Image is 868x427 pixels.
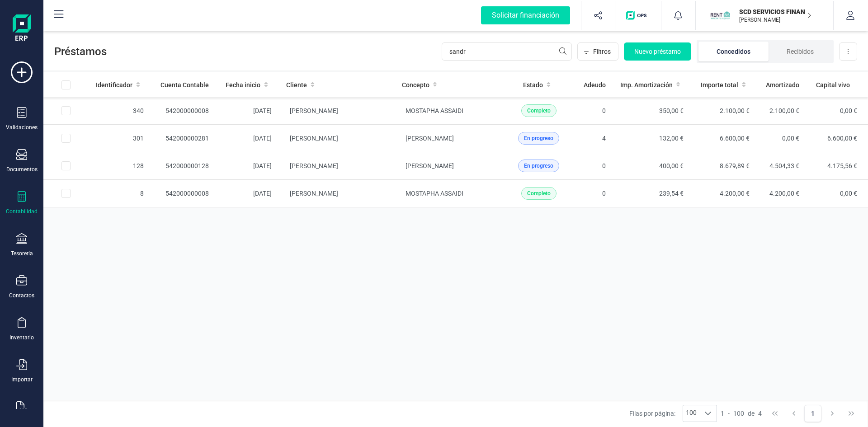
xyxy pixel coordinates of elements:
li: Recibidos [769,42,832,61]
p: SCD SERVICIOS FINANCIEROS SL [739,7,811,16]
div: Contabilidad [6,208,38,215]
td: 8 [89,180,151,207]
td: 542000000128 [151,152,216,180]
td: 8.679,89 € [691,152,756,180]
td: 340 [89,97,151,125]
td: 2.100,00 € [691,97,756,125]
span: 100 [683,405,699,422]
span: [PERSON_NAME] [290,107,338,114]
td: 0,00 € [757,125,807,152]
td: 0 [568,180,613,207]
div: Row Selected 185f9104-e115-43d3-99e3-f496b3b726e2 [61,189,71,198]
div: Solicitar financiación [481,6,570,24]
span: [PERSON_NAME] [406,135,454,142]
span: Estado [523,80,543,89]
button: Last Page [843,405,860,422]
span: 4 [758,409,762,418]
td: [DATE] [216,97,279,125]
div: Row Selected 41b87060-52ff-4f39-a06f-ef8bfaed386d [61,161,71,170]
span: Fecha inicio [226,80,260,89]
div: Tesorería [11,250,33,257]
td: [DATE] [216,180,279,207]
span: Amortizado [766,80,799,89]
button: First Page [766,405,783,422]
img: Logo Finanedi [13,14,31,43]
td: [DATE] [216,125,279,152]
span: Filtros [593,47,611,56]
span: Nuevo préstamo [634,47,681,56]
img: SC [710,5,730,25]
div: Row Selected b8d3ae6a-c016-42d5-97f0-a524f3c5731f [61,106,71,115]
img: Logo de OPS [626,11,650,20]
button: Solicitar financiación [470,1,581,30]
td: 400,00 € [613,152,691,180]
input: Buscar... [442,42,572,61]
span: Cliente [286,80,307,89]
div: Contactos [9,292,34,299]
td: 4.200,00 € [691,180,756,207]
button: Nuevo préstamo [624,42,691,61]
button: Filtros [577,42,618,61]
td: 0,00 € [807,180,868,207]
td: [DATE] [216,152,279,180]
td: 542000000281 [151,125,216,152]
button: Previous Page [785,405,802,422]
td: 4.504,33 € [757,152,807,180]
td: 128 [89,152,151,180]
td: 4 [568,125,613,152]
span: Préstamos [54,44,442,59]
span: Cuenta Contable [160,80,209,89]
button: SCSCD SERVICIOS FINANCIEROS SL[PERSON_NAME] [707,1,822,30]
span: Identificador [96,80,132,89]
div: All items unselected [61,80,71,89]
span: MOSTAPHA ASSAIDI [406,190,463,197]
span: Capital vivo [816,80,850,89]
div: Importar [11,376,33,383]
span: Adeudo [584,80,606,89]
span: Completo [527,189,551,197]
div: Filas por página: [629,405,717,422]
td: 0 [568,97,613,125]
div: - [721,409,762,418]
div: Validaciones [6,124,38,131]
span: 100 [733,409,744,418]
td: 542000000008 [151,97,216,125]
span: Imp. Amortización [620,80,673,89]
button: Page 1 [804,405,821,422]
button: Logo de OPS [621,1,656,30]
span: 1 [721,409,724,418]
span: [PERSON_NAME] [290,162,338,169]
td: 4.175,56 € [807,152,868,180]
span: [PERSON_NAME] [290,190,338,197]
td: 0 [568,152,613,180]
td: 301 [89,125,151,152]
td: 2.100,00 € [757,97,807,125]
span: [PERSON_NAME] [290,135,338,142]
span: Concepto [402,80,429,89]
button: Next Page [824,405,841,422]
li: Concedidos [698,42,769,61]
span: Importe total [701,80,738,89]
td: 4.200,00 € [757,180,807,207]
td: 350,00 € [613,97,691,125]
span: En progreso [524,134,553,142]
div: Inventario [9,334,34,341]
td: 6.600,00 € [807,125,868,152]
p: [PERSON_NAME] [739,16,811,23]
span: MOSTAPHA ASSAIDI [406,107,463,114]
td: 542000000008 [151,180,216,207]
td: 239,54 € [613,180,691,207]
span: En progreso [524,162,553,170]
td: 6.600,00 € [691,125,756,152]
td: 0,00 € [807,97,868,125]
span: Completo [527,107,551,115]
div: Documentos [6,166,38,173]
td: 132,00 € [613,125,691,152]
span: de [748,409,755,418]
div: Row Selected d116ed4e-edbc-4efd-b661-aa6c88680c75 [61,134,71,143]
span: [PERSON_NAME] [406,162,454,169]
